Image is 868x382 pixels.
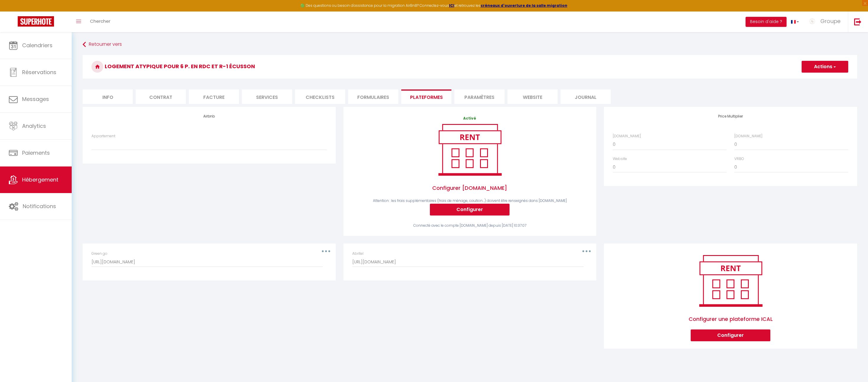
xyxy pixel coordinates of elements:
a: Retourner vers [83,39,857,50]
p: Activé [352,116,587,121]
label: [DOMAIN_NAME] [613,133,641,139]
span: Hébergement [22,176,58,183]
li: Info [83,89,133,104]
a: ICI [449,3,454,8]
label: Green go [91,251,107,257]
span: Réservations [22,68,56,76]
a: créneaux d'ouverture de la salle migration [481,3,567,8]
span: Notifications [23,203,56,210]
a: Chercher [86,12,115,32]
span: Paiements [22,149,50,156]
li: Paramètres [454,89,505,104]
li: Facture [189,89,239,104]
div: Connecté avec le compte [DOMAIN_NAME] depuis [DATE] 10:37:07 [352,223,587,228]
button: Configurer [430,204,510,216]
img: ... [808,17,817,26]
label: Appartement [91,133,115,139]
button: Ouvrir le widget de chat LiveChat [5,2,22,20]
button: Actions [802,61,848,73]
img: rent.png [693,252,768,309]
img: Super Booking [18,16,54,27]
li: Journal [561,89,611,104]
h4: Airbnb [91,114,327,118]
img: rent.png [432,121,507,178]
li: Checklists [295,89,345,104]
li: website [507,89,558,104]
span: Configurer [DOMAIN_NAME] [352,178,587,198]
label: [DOMAIN_NAME] [734,133,762,139]
label: Website [613,156,627,162]
span: Messages [22,95,49,103]
span: Analytics [22,122,46,130]
li: Services [242,89,292,104]
label: Abritel [352,251,363,257]
span: Configurer une plateforme ICAL [613,309,848,329]
h3: Logement atypique pour 6 p. en rdc et r-1 Écusson [83,55,857,79]
span: Attention : les frais supplémentaires (frais de ménage, caution...) doivent être renseignés dans ... [373,198,567,203]
span: Groupe [820,17,841,25]
h4: Price Multiplier [613,114,848,118]
span: Chercher [90,18,110,24]
li: Formulaires [348,89,398,104]
label: VRBO [734,156,744,162]
span: Calendriers [22,42,53,49]
li: Contrat [136,89,186,104]
button: Besoin d'aide ? [746,17,787,27]
a: ... Groupe [803,12,848,32]
iframe: Chat [843,355,864,378]
li: Plateformes [401,89,451,104]
img: logout [854,18,862,25]
button: Configurer [691,329,770,341]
